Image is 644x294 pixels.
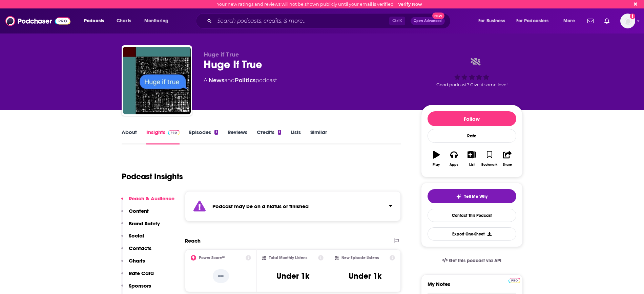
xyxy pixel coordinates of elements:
[433,163,440,167] div: Play
[559,16,583,26] button: open menu
[129,257,145,264] p: Charts
[436,82,507,87] span: Good podcast? Give it some love!
[214,16,389,26] input: Search podcasts, credits, & more...
[5,15,70,27] img: Podchaser - Follow, Share and Rate Podcasts
[481,163,497,167] div: Bookmark
[630,14,635,19] svg: Email not verified
[445,146,463,171] button: Apps
[414,19,442,23] span: Open Advanced
[508,278,520,283] img: Podchaser Pro
[411,17,445,25] button: Open AdvancedNew
[214,130,218,135] div: 1
[428,227,516,241] button: Export One-Sheet
[508,277,520,283] a: Pro website
[516,16,549,26] span: For Podcasters
[204,76,277,85] div: A podcast
[421,51,523,93] div: Good podcast? Give it some love!
[140,16,177,26] button: open menu
[209,77,224,84] a: News
[121,208,149,220] button: Content
[212,203,309,209] strong: Podcast may be on a hiatus or finished
[168,130,180,135] img: Podchaser Pro
[112,16,135,26] a: Charts
[204,51,239,58] span: Huge if True
[129,232,144,239] p: Social
[257,129,281,144] a: Credits1
[503,163,512,167] div: Share
[129,270,154,276] p: Rate Card
[269,255,307,260] h2: Total Monthly Listens
[291,129,301,144] a: Lists
[185,238,201,244] h2: Reach
[464,194,487,199] span: Tell Me Why
[432,13,444,19] span: New
[398,2,422,7] a: Verify Now
[620,14,635,28] button: Show profile menu
[602,15,612,27] a: Show notifications dropdown
[498,146,516,171] button: Share
[121,232,144,245] button: Social
[144,16,168,26] span: Monitoring
[563,16,575,26] span: More
[278,130,281,135] div: 1
[389,17,405,25] span: Ctrl K
[512,16,559,26] button: open menu
[129,282,151,289] p: Sponsors
[620,14,635,28] span: Logged in as MelissaPS
[129,245,151,251] p: Contacts
[428,281,516,293] label: My Notes
[428,129,516,143] div: Rate
[310,129,327,144] a: Similar
[213,269,229,283] p: --
[129,220,160,227] p: Brand Safety
[202,13,457,29] div: Search podcasts, credits, & more...
[341,255,379,260] h2: New Episode Listens
[276,271,309,281] h3: Under 1k
[450,163,458,167] div: Apps
[620,14,635,28] img: User Profile
[117,16,131,26] span: Charts
[199,255,225,260] h2: Power Score™
[463,146,480,171] button: List
[481,146,498,171] button: Bookmark
[228,129,247,144] a: Reviews
[185,191,401,221] section: Click to expand status details
[189,129,218,144] a: Episodes1
[437,252,507,269] a: Get this podcast via API
[469,163,475,167] div: List
[122,172,183,182] h1: Podcast Insights
[79,16,113,26] button: open menu
[585,15,596,27] a: Show notifications dropdown
[456,194,461,199] img: tell me why sparkle
[84,16,104,26] span: Podcasts
[449,258,501,264] span: Get this podcast via API
[474,16,514,26] button: open menu
[121,257,145,270] button: Charts
[121,270,154,282] button: Rate Card
[129,208,149,214] p: Content
[235,77,255,84] a: Politics
[129,195,174,202] p: Reach & Audience
[146,129,180,144] a: InsightsPodchaser Pro
[428,111,516,126] button: Follow
[478,16,505,26] span: For Business
[224,77,235,84] span: and
[428,146,445,171] button: Play
[121,245,151,257] button: Contacts
[123,47,191,114] img: Huge If True
[217,2,422,7] div: Your new ratings and reviews will not be shown publicly until your email is verified.
[121,195,174,208] button: Reach & Audience
[428,209,516,222] a: Contact This Podcast
[428,189,516,203] button: tell me why sparkleTell Me Why
[349,271,381,281] h3: Under 1k
[122,129,137,144] a: About
[121,220,160,233] button: Brand Safety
